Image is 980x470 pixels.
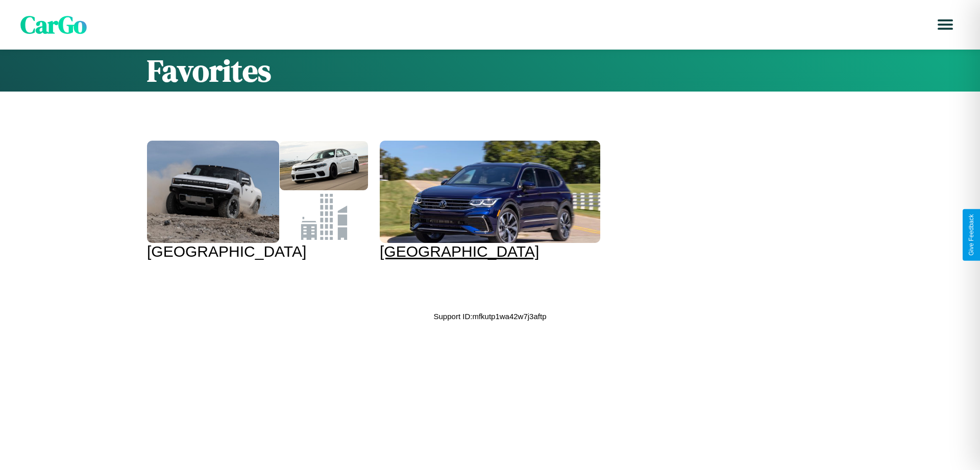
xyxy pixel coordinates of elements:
div: [GEOGRAPHIC_DATA] [380,243,600,260]
p: Support ID: mfkutp1wa42w7j3aftp [434,309,547,323]
h1: Favorites [147,50,833,92]
button: Open menu [931,10,960,39]
div: Give Feedback [968,214,975,256]
span: CarGo [20,8,87,41]
div: [GEOGRAPHIC_DATA] [147,243,367,260]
